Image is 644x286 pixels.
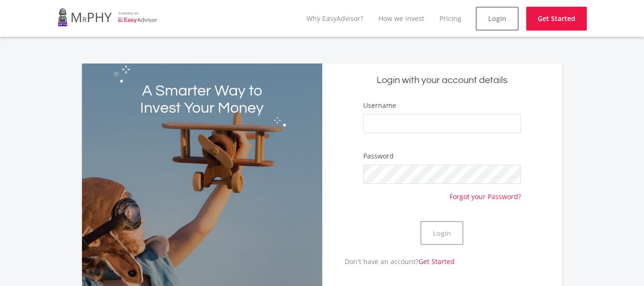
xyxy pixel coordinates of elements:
[450,184,521,201] a: Forgot your Password?
[420,221,463,245] button: Login
[419,257,455,266] a: Get Started
[363,101,396,110] label: Username
[363,151,394,161] label: Password
[130,83,274,117] h2: A Smarter Way to Invest Your Money
[322,256,455,266] p: Don't have an account?
[440,14,461,23] a: Pricing
[329,74,555,87] h5: Login with your account details
[378,14,424,23] a: How we invest
[526,7,587,31] a: Get Started
[476,7,519,31] a: Login
[307,14,363,23] a: Why EasyAdvisor?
